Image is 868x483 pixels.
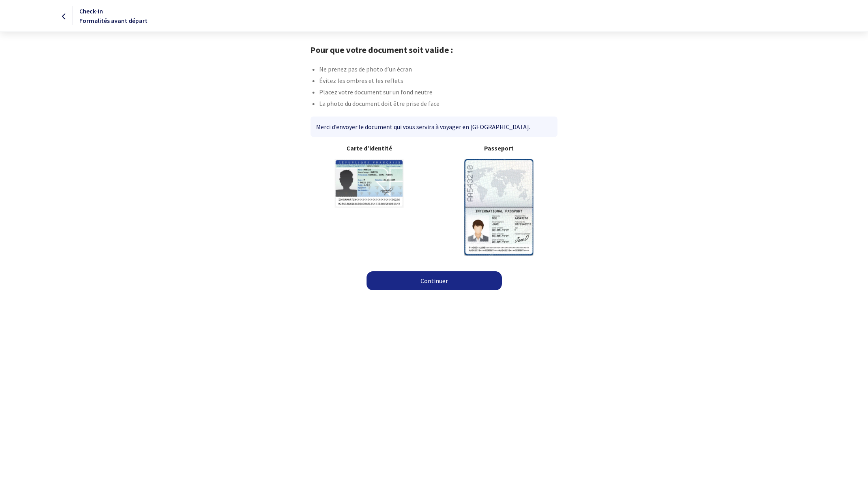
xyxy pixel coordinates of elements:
[319,99,557,110] li: La photo du document doit être prise de face
[319,76,557,87] li: Évitez les ombres et les reflets
[311,143,428,153] b: Carte d'identité
[367,271,502,290] a: Continuer
[311,117,557,137] div: Merci d’envoyer le document qui vous servira à voyager en [GEOGRAPHIC_DATA].
[310,45,557,55] h1: Pour que votre document soit valide :
[335,159,404,208] img: illuCNI.svg
[79,7,148,24] span: Check-in Formalités avant départ
[319,64,557,76] li: Ne prenez pas de photo d’un écran
[440,143,557,153] b: Passeport
[464,159,533,255] img: illuPasseport.svg
[319,87,557,99] li: Placez votre document sur un fond neutre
